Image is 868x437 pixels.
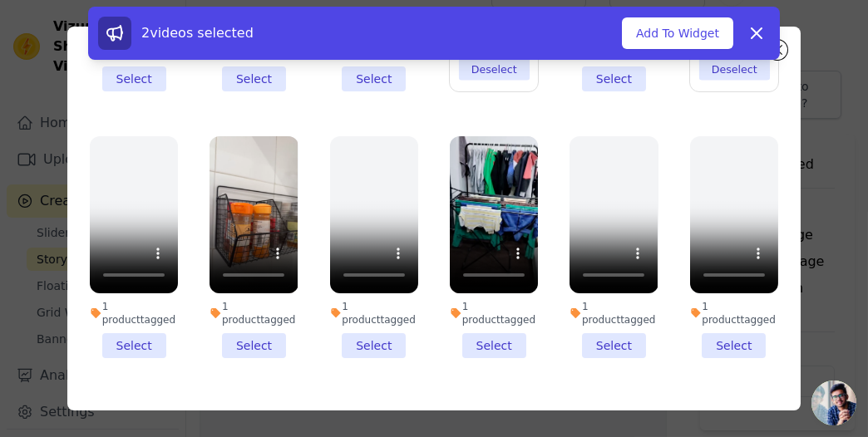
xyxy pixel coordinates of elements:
[690,300,778,327] div: 1 product tagged
[570,300,658,327] div: 1 product tagged
[622,17,733,49] button: Add To Widget
[811,381,856,425] a: Open chat
[330,300,418,327] div: 1 product tagged
[141,25,254,41] span: 2 videos selected
[450,300,538,327] div: 1 product tagged
[90,300,178,327] div: 1 product tagged
[210,300,298,327] div: 1 product tagged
